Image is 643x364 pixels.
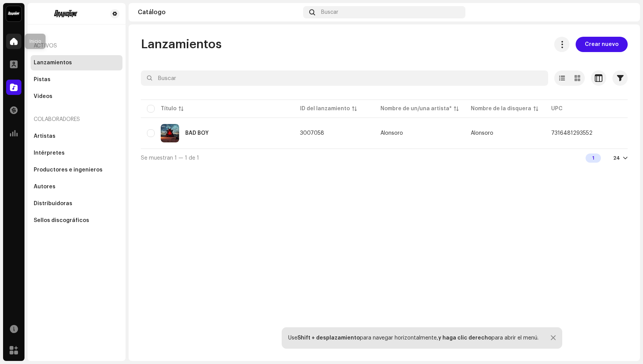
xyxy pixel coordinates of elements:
img: 10370c6a-d0e2-4592-b8a2-38f444b0ca44 [6,6,21,21]
strong: y haga clic derecho [438,335,491,341]
span: 7316481293552 [551,131,592,136]
button: Crear nuevo [576,37,628,52]
span: Alonsoro [471,131,493,136]
re-m-nav-item: Videos [31,89,122,104]
div: BAD BOY [185,131,209,136]
re-m-nav-item: Sellos discográficos [31,213,122,228]
img: fa294d24-6112-42a8-9831-6e0cd3b5fa40 [34,9,98,18]
div: Alonsoro [380,131,403,136]
img: 01c4e054-0571-4712-ae63-8b007f583216 [619,6,631,18]
div: Distribuidoras [34,201,72,207]
img: a2bedb8f-1e6c-4e1d-9d3e-4bb6847d2655 [161,124,179,142]
div: Nombre de un/una artista* [380,105,452,113]
re-a-nav-header: Colaboradores [31,110,122,129]
span: Se muestran 1 — 1 de 1 [141,155,199,161]
div: Sellos discográficos [34,217,89,224]
re-a-nav-header: Activos [31,37,122,55]
div: Lanzamientos [34,60,72,66]
div: Videos [34,93,52,100]
re-m-nav-item: Autores [31,179,122,194]
span: Buscar [321,9,338,15]
div: Catálogo [138,9,300,15]
div: ID del lanzamiento [300,105,350,113]
input: Buscar [141,70,548,86]
re-m-nav-item: Intérpretes [31,145,122,161]
div: Use para navegar horizontalmente, para abrir el menú. [288,335,539,341]
span: 3007058 [300,131,324,136]
re-m-nav-item: Pistas [31,72,122,87]
div: 24 [613,155,620,161]
div: Autores [34,184,55,190]
span: Alonsoro [380,131,459,136]
re-m-nav-item: Artistas [31,129,122,144]
div: Artistas [34,133,55,139]
div: Productores e ingenieros [34,167,103,173]
div: Pistas [34,77,51,83]
re-m-nav-item: Lanzamientos [31,55,122,70]
span: Crear nuevo [585,37,619,52]
re-m-nav-item: Distribuidoras [31,196,122,211]
span: Lanzamientos [141,37,222,52]
div: 1 [586,153,601,163]
re-m-nav-item: Productores e ingenieros [31,162,122,178]
div: Título [161,105,176,113]
div: Nombre de la disquera [471,105,531,113]
strong: Shift + desplazamiento [297,335,360,341]
div: Intérpretes [34,150,65,156]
